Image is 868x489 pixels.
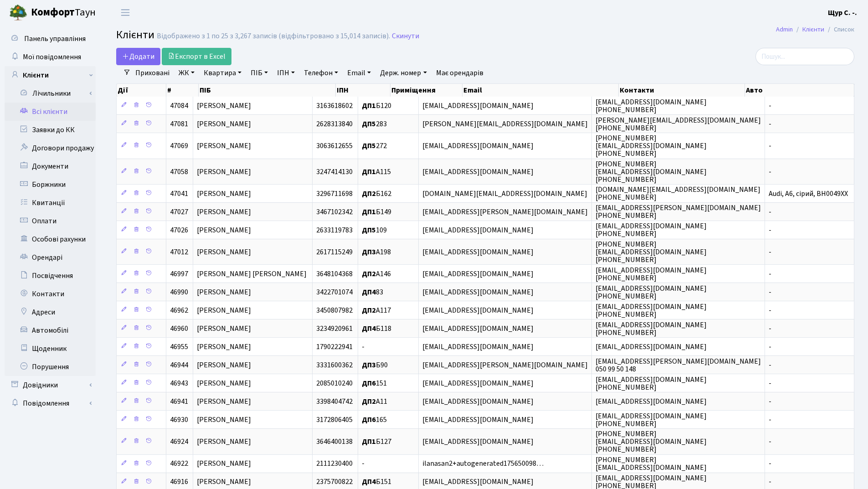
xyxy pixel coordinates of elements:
[170,396,188,407] span: 46941
[762,20,868,39] nav: breadcrumb
[362,101,376,111] b: ДП1
[316,189,353,199] span: 3296711698
[300,65,342,81] a: Телефон
[5,194,96,212] a: Квитанції
[316,225,353,235] span: 2633119783
[247,65,272,81] a: ПІБ
[316,415,353,425] span: 3172806405
[316,437,353,447] span: 3646400138
[316,360,353,370] span: 3331600362
[422,225,534,235] span: [EMAIL_ADDRESS][DOMAIN_NAME]
[114,5,137,20] button: Переключити навігацію
[5,394,96,412] a: Повідомлення
[162,48,231,65] a: Експорт в Excel
[316,342,353,352] span: 1790222941
[23,52,81,62] span: Мої повідомлення
[422,119,588,129] span: [PERSON_NAME][EMAIL_ADDRESS][DOMAIN_NAME]
[122,51,154,62] span: Додати
[197,396,251,407] span: [PERSON_NAME]
[362,287,376,297] b: ДП4
[422,141,534,151] span: [EMAIL_ADDRESS][DOMAIN_NAME]
[170,119,188,129] span: 47081
[197,342,251,352] span: [PERSON_NAME]
[316,305,353,315] span: 3450807982
[362,189,391,199] span: Б162
[596,356,761,374] span: [EMAIL_ADDRESS][PERSON_NAME][DOMAIN_NAME] 050 99 50 148
[769,119,771,129] span: -
[390,84,462,97] th: Приміщення
[362,189,376,199] b: ДП2
[362,378,376,388] b: ДП6
[362,437,391,447] span: Б127
[132,65,173,81] a: Приховані
[31,5,96,21] span: Таун
[362,225,376,235] b: ДП5
[362,396,387,407] span: А11
[31,5,75,20] b: Комфорт
[432,65,487,81] a: Має орендарів
[170,415,188,425] span: 46930
[769,167,771,177] span: -
[776,25,793,34] a: Admin
[5,48,96,66] a: Мої повідомлення
[316,396,353,407] span: 3398404742
[769,437,771,447] span: -
[362,269,376,279] b: ДП2
[596,221,707,239] span: [EMAIL_ADDRESS][DOMAIN_NAME] [PHONE_NUMBER]
[422,101,534,111] span: [EMAIL_ADDRESS][DOMAIN_NAME]
[828,8,857,18] b: Щур С. -.
[175,65,198,81] a: ЖК
[362,101,391,111] span: Б120
[170,324,188,334] span: 46960
[316,269,353,279] span: 3648104368
[769,207,771,217] span: -
[422,378,534,388] span: [EMAIL_ADDRESS][DOMAIN_NAME]
[197,225,251,235] span: [PERSON_NAME]
[422,360,588,370] span: [EMAIL_ADDRESS][PERSON_NAME][DOMAIN_NAME]
[362,287,383,297] span: 83
[197,167,251,177] span: [PERSON_NAME]
[769,360,771,370] span: -
[197,189,251,199] span: [PERSON_NAME]
[362,269,391,279] span: А146
[5,267,96,285] a: Посвідчення
[362,305,376,315] b: ДП2
[5,175,96,194] a: Боржники
[273,65,298,81] a: ІПН
[596,265,707,283] span: [EMAIL_ADDRESS][DOMAIN_NAME] [PHONE_NUMBER]
[596,185,760,202] span: [DOMAIN_NAME][EMAIL_ADDRESS][DOMAIN_NAME] [PHONE_NUMBER]
[769,247,771,257] span: -
[824,25,854,35] li: Список
[422,396,534,407] span: [EMAIL_ADDRESS][DOMAIN_NAME]
[5,121,96,139] a: Заявки до КК
[362,305,391,315] span: А117
[362,167,391,177] span: А115
[362,477,391,487] span: Б151
[596,320,707,338] span: [EMAIL_ADDRESS][DOMAIN_NAME] [PHONE_NUMBER]
[197,119,251,129] span: [PERSON_NAME]
[362,324,391,334] span: Б118
[422,305,534,315] span: [EMAIL_ADDRESS][DOMAIN_NAME]
[362,247,391,257] span: А198
[197,287,251,297] span: [PERSON_NAME]
[769,287,771,297] span: -
[200,65,245,81] a: Квартира
[197,207,251,217] span: [PERSON_NAME]
[170,269,188,279] span: 46997
[596,239,707,265] span: [PHONE_NUMBER] [EMAIL_ADDRESS][DOMAIN_NAME] [PHONE_NUMBER]
[170,167,188,177] span: 47058
[10,84,96,103] a: Лічильники
[316,101,353,111] span: 3163618602
[5,230,96,248] a: Особові рахунки
[362,247,376,257] b: ДП3
[5,212,96,230] a: Оплати
[422,287,534,297] span: [EMAIL_ADDRESS][DOMAIN_NAME]
[197,437,251,447] span: [PERSON_NAME]
[197,360,251,370] span: [PERSON_NAME]
[316,459,353,469] span: 2111230400
[596,455,707,473] span: [PHONE_NUMBER] [EMAIL_ADDRESS][DOMAIN_NAME]
[596,133,707,159] span: [PHONE_NUMBER] [EMAIL_ADDRESS][DOMAIN_NAME] [PHONE_NUMBER]
[745,84,854,97] th: Авто
[596,115,761,133] span: [PERSON_NAME][EMAIL_ADDRESS][DOMAIN_NAME] [PHONE_NUMBER]
[362,141,387,151] span: 272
